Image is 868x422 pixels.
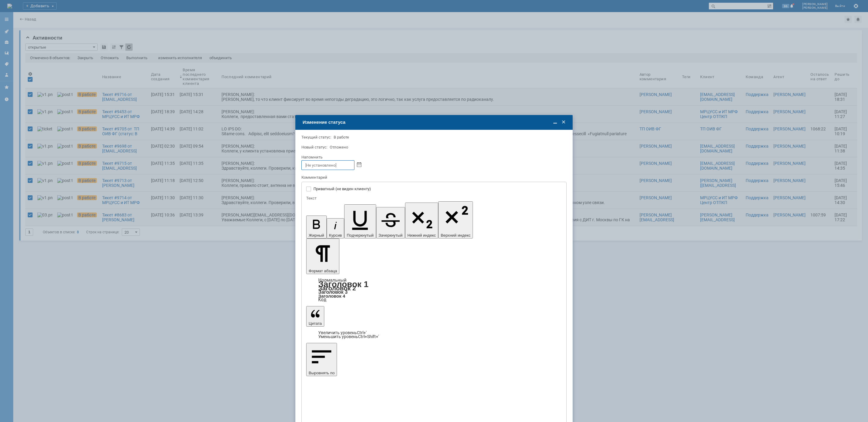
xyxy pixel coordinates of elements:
[344,204,376,238] button: Подчеркнутый
[306,343,337,376] button: Выровнять по
[306,306,324,327] button: Цитата
[347,233,373,238] span: Подчеркнутый
[327,218,344,238] button: Курсив
[318,285,356,292] a: Заголовок 2
[334,135,349,139] span: В работе
[303,120,567,125] div: Изменение статуса
[561,119,567,125] span: Закрыть
[306,216,327,238] button: Жирный
[438,201,473,238] button: Верхний индекс
[309,371,335,375] span: Выровнять по
[330,145,348,149] span: Отложено
[329,233,342,238] span: Курсив
[301,145,327,149] label: Новый статус:
[407,233,436,238] span: Нижний индекс
[318,297,326,302] a: Код
[318,330,366,335] a: Increase
[301,175,565,181] div: Комментарий
[306,331,562,339] div: Цитата
[309,269,337,273] span: Формат абзаца
[306,278,562,302] div: Формат абзаца
[358,334,379,339] span: Ctrl+Shift+'
[306,196,561,200] div: Текст
[376,207,405,238] button: Зачеркнутый
[309,233,324,238] span: Жирный
[318,293,345,299] a: Заголовок 4
[318,289,348,295] a: Заголовок 3
[301,135,331,139] label: Текущий статус:
[357,330,366,335] span: Ctrl+'
[313,187,561,191] label: Приватный (не виден клиенту)
[301,155,565,159] div: Напомнить
[318,280,369,289] a: Заголовок 1
[441,233,470,238] span: Верхний индекс
[306,238,339,274] button: Формат абзаца
[318,277,347,283] a: Нормальный
[405,203,439,238] button: Нижний индекс
[552,119,558,125] span: Свернуть (Ctrl + M)
[309,321,322,326] span: Цитата
[379,233,403,238] span: Зачеркнутый
[318,334,379,339] a: Decrease
[301,160,354,170] input: [Не установлено]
